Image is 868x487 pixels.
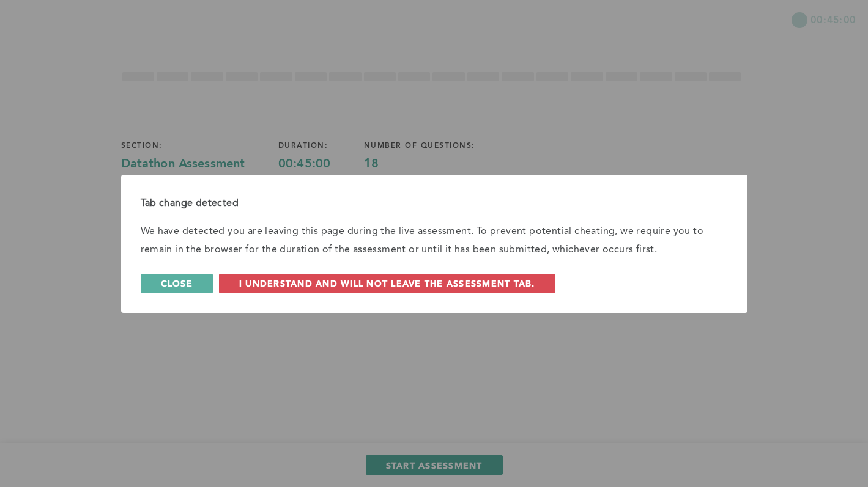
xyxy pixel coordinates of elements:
p: We have detected you are leaving this page during the live assessment. To prevent potential cheat... [141,222,728,259]
button: Close [141,274,213,293]
div: Tab change detected [141,194,728,213]
button: I understand and will not leave the assessment tab. [219,274,555,293]
span: I understand and will not leave the assessment tab. [239,277,535,289]
span: Close [161,277,193,289]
